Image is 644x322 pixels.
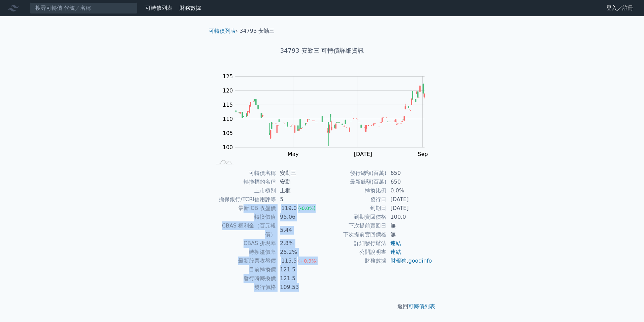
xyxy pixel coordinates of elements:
[322,186,386,195] td: 轉換比例
[30,2,137,14] input: 搜尋可轉債 代號／名稱
[280,257,298,265] div: 115.5
[223,130,233,136] tspan: 105
[276,221,322,239] td: 5.44
[212,257,276,265] td: 最新股票收盤價
[390,258,407,264] a: 財報狗
[180,5,201,11] a: 財務數據
[212,213,276,221] td: 轉換價值
[146,5,172,11] a: 可轉債列表
[288,151,299,157] tspan: May
[276,178,322,186] td: 安勤
[219,73,435,157] g: Chart
[240,27,275,35] li: 34793 安勤三
[322,257,386,265] td: 財務數據
[276,248,322,257] td: 25.2%
[223,116,233,122] tspan: 110
[276,265,322,274] td: 121.5
[276,213,322,221] td: 95.06
[322,248,386,257] td: 公開說明書
[203,302,441,311] p: 返回
[280,204,298,213] div: 119.0
[386,186,432,195] td: 0.0%
[601,3,639,14] a: 登入／註冊
[212,221,276,239] td: CBAS 權利金（百元報價）
[212,178,276,186] td: 轉換標的名稱
[212,248,276,257] td: 轉換溢價率
[298,258,318,264] span: (+0.9%)
[212,239,276,248] td: CBAS 折現率
[322,178,386,186] td: 最新餘額(百萬)
[322,213,386,221] td: 到期賣回價格
[276,195,322,204] td: 5
[212,195,276,204] td: 擔保銀行/TCRI信用評等
[276,169,322,178] td: 安勤三
[322,195,386,204] td: 發行日
[322,221,386,230] td: 下次提前賣回日
[209,27,238,35] li: ›
[203,46,441,55] h1: 34793 安勤三 可轉債詳細資訊
[386,213,432,221] td: 100.0
[212,274,276,283] td: 發行時轉換價
[209,28,236,34] a: 可轉債列表
[223,144,233,151] tspan: 100
[390,249,401,255] a: 連結
[223,73,233,80] tspan: 125
[276,186,322,195] td: 上櫃
[386,257,432,265] td: ,
[418,151,428,157] tspan: Sep
[408,303,435,310] a: 可轉債列表
[212,169,276,178] td: 可轉債名稱
[386,178,432,186] td: 650
[276,283,322,292] td: 109.53
[322,239,386,248] td: 詳細發行辦法
[386,195,432,204] td: [DATE]
[276,239,322,248] td: 2.8%
[212,283,276,292] td: 發行價格
[276,274,322,283] td: 121.5
[386,221,432,230] td: 無
[610,290,644,322] div: 聊天小工具
[212,204,276,213] td: 最新 CB 收盤價
[223,87,233,94] tspan: 120
[322,169,386,178] td: 發行總額(百萬)
[322,204,386,213] td: 到期日
[386,204,432,213] td: [DATE]
[386,230,432,239] td: 無
[386,169,432,178] td: 650
[408,258,432,264] a: goodinfo
[235,84,424,146] g: Series
[298,206,316,211] span: (-0.0%)
[223,102,233,108] tspan: 115
[212,186,276,195] td: 上市櫃別
[322,230,386,239] td: 下次提前賣回價格
[390,240,401,246] a: 連結
[354,151,372,157] tspan: [DATE]
[212,265,276,274] td: 目前轉換價
[610,290,644,322] iframe: Chat Widget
